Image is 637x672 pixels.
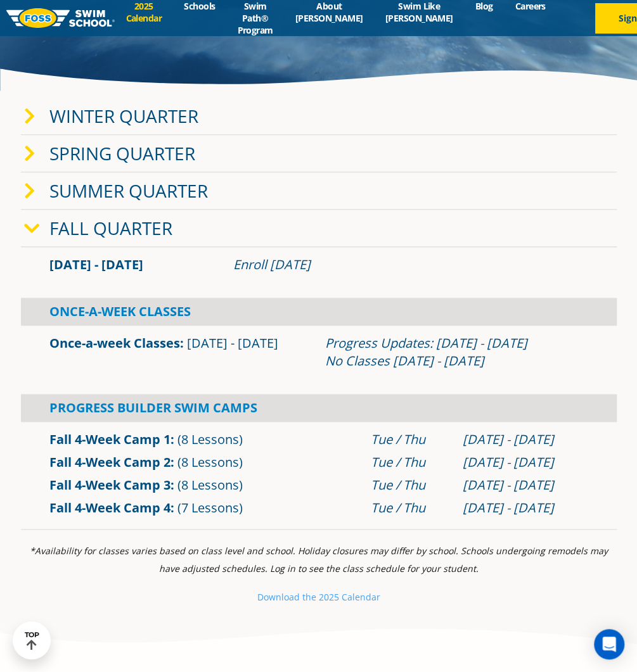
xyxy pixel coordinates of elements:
[49,256,143,273] span: [DATE] - [DATE]
[257,590,380,602] a: Download the 2025 Calendar
[49,453,171,471] a: Fall 4-Week Camp 2
[177,431,243,448] span: (8 Lessons)
[177,453,243,471] span: (8 Lessons)
[49,104,198,128] a: Winter Quarter
[25,631,39,650] div: TOP
[371,499,450,517] div: Tue / Thu
[463,476,588,494] div: [DATE] - [DATE]
[49,141,195,165] a: Spring Quarter
[371,476,450,494] div: Tue / Thu
[49,334,180,352] a: Once-a-week Classes
[463,499,588,517] div: [DATE] - [DATE]
[187,334,278,352] span: [DATE] - [DATE]
[233,256,588,274] div: Enroll [DATE]
[177,476,243,493] span: (8 Lessons)
[6,8,115,28] img: FOSS Swim School Logo
[463,453,588,471] div: [DATE] - [DATE]
[30,545,608,574] i: *Availability for classes varies based on class level and school. Holiday closures may differ by ...
[257,590,311,602] small: Download th
[371,431,450,448] div: Tue / Thu
[463,431,588,448] div: [DATE] - [DATE]
[49,431,171,448] a: Fall 4-Week Camp 1
[594,629,624,659] div: Open Intercom Messenger
[177,499,243,516] span: (7 Lessons)
[21,394,617,422] div: Progress Builder Swim Camps
[49,476,171,493] a: Fall 4-Week Camp 3
[371,453,450,471] div: Tue / Thu
[49,179,208,203] a: Summer Quarter
[325,334,588,370] div: Progress Updates: [DATE] - [DATE] No Classes [DATE] - [DATE]
[21,298,617,326] div: Once-A-Week Classes
[49,499,171,516] a: Fall 4-Week Camp 4
[49,216,172,240] a: Fall Quarter
[311,590,380,602] small: e 2025 Calendar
